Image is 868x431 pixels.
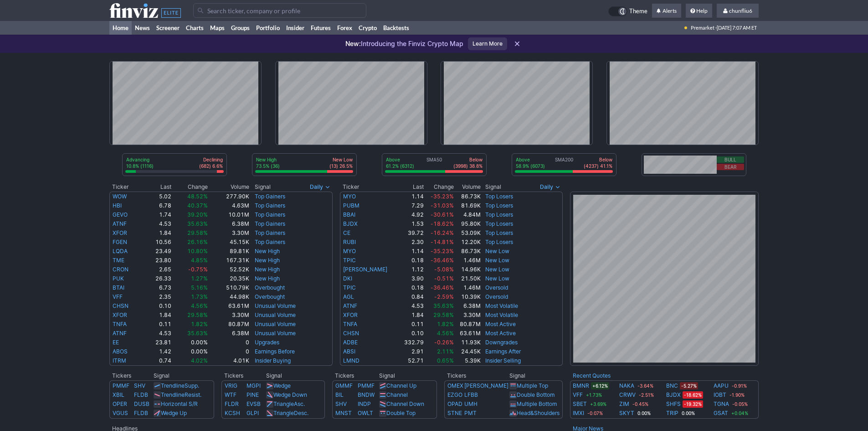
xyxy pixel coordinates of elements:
[666,390,681,400] a: BJDX
[255,257,280,264] a: New High
[619,400,629,409] a: ZIM
[208,182,250,192] th: Volume
[255,312,296,318] a: Unusual Volume
[187,202,208,209] span: 40.37%
[253,21,283,35] a: Portfolio
[431,229,454,236] span: -16.24%
[310,182,323,192] span: Daily
[143,301,172,311] td: 0.10
[188,266,208,273] span: -0.75%
[355,21,380,35] a: Crypto
[485,239,513,245] a: Top Losers
[343,220,358,227] a: BJDX
[143,329,172,338] td: 4.53
[208,238,250,247] td: 45.15K
[273,410,308,416] a: TriangleDesc.
[126,156,154,163] p: Advancing
[255,357,291,364] a: Insider Buying
[329,156,353,163] p: New Low
[208,228,250,238] td: 3.30M
[454,201,481,210] td: 81.69K
[143,210,172,219] td: 1.74
[666,381,678,390] a: BNC
[454,247,481,256] td: 86.73K
[343,202,360,209] a: PUBM
[208,256,250,265] td: 167.31K
[714,400,729,409] a: TGNA
[464,391,478,398] a: LFBB
[485,202,513,209] a: Top Losers
[652,4,681,18] a: Alerts
[515,156,613,170] div: SMA200
[343,248,356,254] a: MYO
[454,265,481,274] td: 14.96K
[113,257,124,264] a: TME
[343,321,357,327] a: TNFA
[208,301,250,311] td: 63.61M
[386,382,416,389] a: Channel Up
[454,292,481,301] td: 10.39K
[161,391,201,398] a: TrendlineResist.
[345,39,463,48] p: Introducing the Finviz Crypto Map
[434,275,454,282] span: -0.51%
[464,382,508,389] a: [PERSON_NAME]
[343,193,356,200] a: MYO
[225,410,240,416] a: KCSH
[208,274,250,283] td: 20.35K
[255,193,285,200] a: Top Gainers
[399,192,424,201] td: 1.14
[255,321,296,327] a: Unusual Volume
[294,400,305,407] span: Asc.
[485,284,508,291] a: Oversold
[485,248,509,254] a: New Low
[431,202,454,209] span: -31.03%
[485,339,518,346] a: Downgrades
[343,348,355,355] a: ABSI
[113,220,127,227] a: ATNF
[134,400,149,407] a: DUSB
[113,348,128,355] a: ABOS
[485,220,513,227] a: Top Losers
[143,274,172,283] td: 26.33
[464,400,478,407] a: UMH
[113,330,127,337] a: ATNF
[161,391,185,398] span: Trendline
[485,193,513,200] a: Top Losers
[255,220,285,227] a: Top Gainers
[335,410,352,416] a: MNST
[453,156,483,163] p: Below
[399,320,424,329] td: 0.11
[134,382,145,389] a: SHV
[454,329,481,338] td: 63.61M
[143,219,172,228] td: 4.53
[255,266,280,273] a: New High
[399,228,424,238] td: 39.72
[691,21,717,35] span: Premarket ·
[256,156,280,163] p: New High
[143,182,172,192] th: Last
[399,265,424,274] td: 1.12
[485,312,518,318] a: Most Volatile
[485,229,513,236] a: Top Losers
[358,410,373,416] a: OWLT
[431,248,454,254] span: -35.23%
[729,7,752,14] span: chunfliu6
[199,163,223,169] p: (682) 6.6%
[629,6,647,16] span: Theme
[454,238,481,247] td: 12.20K
[294,410,308,416] span: Desc.
[113,357,126,364] a: ITRM
[431,239,454,245] span: -14.81%
[454,283,481,292] td: 1.46M
[109,21,132,35] a: Home
[187,312,208,318] span: 29.58%
[208,329,250,338] td: 6.38M
[113,400,127,407] a: OPER
[485,211,513,218] a: Top Losers
[255,248,280,254] a: New High
[191,302,208,309] span: 4.56%
[399,182,424,192] th: Last
[343,266,387,273] a: [PERSON_NAME]
[126,163,154,169] p: 10.8% (1116)
[608,6,647,16] a: Theme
